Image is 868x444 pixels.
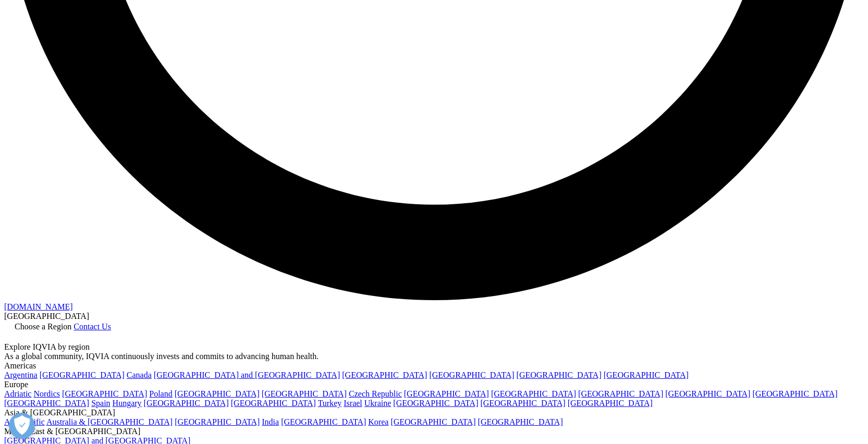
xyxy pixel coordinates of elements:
[4,312,864,321] div: [GEOGRAPHIC_DATA]
[480,399,565,408] a: [GEOGRAPHIC_DATA]
[91,399,110,408] a: Spain
[74,322,111,331] a: Contact Us
[344,399,362,408] a: Israel
[154,371,340,379] a: [GEOGRAPHIC_DATA] and [GEOGRAPHIC_DATA]
[4,361,864,371] div: Americas
[15,322,71,331] span: Choose a Region
[390,417,475,426] a: [GEOGRAPHIC_DATA]
[127,371,152,379] a: Canada
[175,389,260,398] a: [GEOGRAPHIC_DATA]
[752,389,837,398] a: [GEOGRAPHIC_DATA]
[262,417,279,426] a: India
[33,389,60,398] a: Nordics
[144,399,229,408] a: [GEOGRAPHIC_DATA]
[4,302,73,311] a: [DOMAIN_NAME]
[364,399,392,408] a: Ukraine
[4,408,864,417] div: Asia & [GEOGRAPHIC_DATA]
[4,399,89,408] a: [GEOGRAPHIC_DATA]
[175,417,260,426] a: [GEOGRAPHIC_DATA]
[578,389,663,398] a: [GEOGRAPHIC_DATA]
[113,399,142,408] a: Hungary
[478,417,563,426] a: [GEOGRAPHIC_DATA]
[491,389,576,398] a: [GEOGRAPHIC_DATA]
[368,417,388,426] a: Korea
[281,417,366,426] a: [GEOGRAPHIC_DATA]
[393,399,478,408] a: [GEOGRAPHIC_DATA]
[568,399,653,408] a: [GEOGRAPHIC_DATA]
[665,389,750,398] a: [GEOGRAPHIC_DATA]
[318,399,342,408] a: Turkey
[604,371,689,379] a: [GEOGRAPHIC_DATA]
[342,371,427,379] a: [GEOGRAPHIC_DATA]
[149,389,172,398] a: Poland
[4,371,38,379] a: Argentina
[4,380,864,389] div: Europe
[517,371,602,379] a: [GEOGRAPHIC_DATA]
[4,342,864,352] div: Explore IQVIA by region
[40,371,125,379] a: [GEOGRAPHIC_DATA]
[9,413,35,439] button: Präferenzen öffnen
[4,352,864,361] div: As a global community, IQVIA continuously invests and commits to advancing human health.
[62,389,147,398] a: [GEOGRAPHIC_DATA]
[404,389,489,398] a: [GEOGRAPHIC_DATA]
[429,371,514,379] a: [GEOGRAPHIC_DATA]
[349,389,402,398] a: Czech Republic
[46,417,173,426] a: Australia & [GEOGRAPHIC_DATA]
[231,399,316,408] a: [GEOGRAPHIC_DATA]
[4,417,45,426] a: Asia Pacific
[4,389,31,398] a: Adriatic
[4,427,864,436] div: Middle East & [GEOGRAPHIC_DATA]
[262,389,347,398] a: [GEOGRAPHIC_DATA]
